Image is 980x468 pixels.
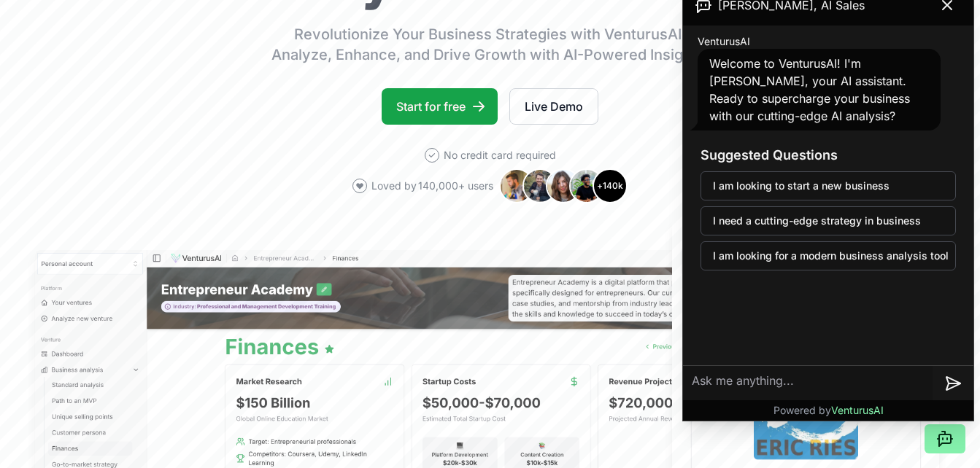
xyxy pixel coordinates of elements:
img: Avatar 2 [522,168,557,203]
span: Welcome to VenturusAI! I'm [PERSON_NAME], your AI assistant. Ready to supercharge your business w... [709,56,910,123]
button: I am looking to start a new business [701,171,956,200]
p: Powered by [773,403,884,418]
button: I am looking for a modern business analysis tool [701,241,956,270]
a: Live Demo [509,88,598,125]
a: Start for free [382,88,498,125]
button: I need a cutting-edge strategy in business [701,206,956,235]
span: VenturusAI [698,34,750,49]
img: Avatar 3 [546,168,581,203]
span: VenturusAI [831,404,884,416]
img: Avatar 1 [499,168,534,203]
img: Avatar 4 [569,168,604,203]
h3: Suggested Questions [701,145,956,165]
